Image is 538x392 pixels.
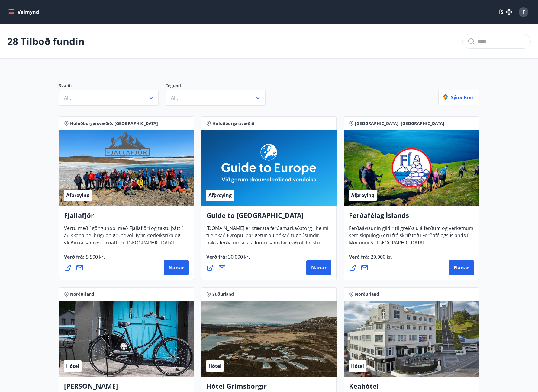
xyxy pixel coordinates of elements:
[169,264,184,271] span: Nánar
[59,83,166,90] p: Svæði
[438,90,479,105] button: Sýna kort
[64,211,189,225] h4: Fjallafjör
[206,211,331,225] h4: Guide to [GEOGRAPHIC_DATA]
[351,363,364,369] span: Hótel
[349,225,473,251] span: Ferðaávísunin gildir til greiðslu á ferðum og verkefnum sem skipulögð eru frá skrifstofu Ferðafél...
[59,90,159,106] button: Allt
[70,120,158,126] span: Höfuðborgarsvæðið, [GEOGRAPHIC_DATA]
[522,9,525,15] span: F
[7,35,85,48] p: 28 Tilboð fundin
[208,363,221,369] span: Hótel
[227,253,250,260] span: 30.000 kr.
[454,264,469,271] span: Nánar
[66,363,79,369] span: Hótel
[349,253,392,265] span: Verð frá :
[355,291,379,297] span: Norðurland
[306,260,331,275] button: Nánar
[7,7,41,18] button: menu
[166,90,266,106] button: Allt
[369,253,392,260] span: 20.000 kr.
[311,264,327,271] span: Nánar
[355,120,444,126] span: [GEOGRAPHIC_DATA], [GEOGRAPHIC_DATA]
[164,260,189,275] button: Nánar
[171,94,178,101] span: Allt
[64,94,71,101] span: Allt
[206,253,250,265] span: Verð frá :
[70,291,94,297] span: Norðurland
[212,291,234,297] span: Suðurland
[516,5,531,19] button: F
[66,192,89,199] span: Afþreying
[64,225,183,251] span: Vertu með í gönguhópi með Fjallafjöri og taktu þátt í að skapa heilbrigðan grundvöll fyrir kærlei...
[64,253,105,265] span: Verð frá :
[166,83,273,90] p: Tegund
[443,94,474,101] p: Sýna kort
[206,225,328,265] span: [DOMAIN_NAME] er stærsta ferðamarkaðstorg í heimi tileinkað Evrópu. Þar getur þú bókað tugþúsundi...
[496,7,515,18] button: ÍS
[449,260,474,275] button: Nánar
[85,253,105,260] span: 5.500 kr.
[349,211,474,225] h4: Ferðafélag Íslands
[351,192,374,199] span: Afþreying
[208,192,232,199] span: Afþreying
[212,120,254,126] span: Höfuðborgarsvæðið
